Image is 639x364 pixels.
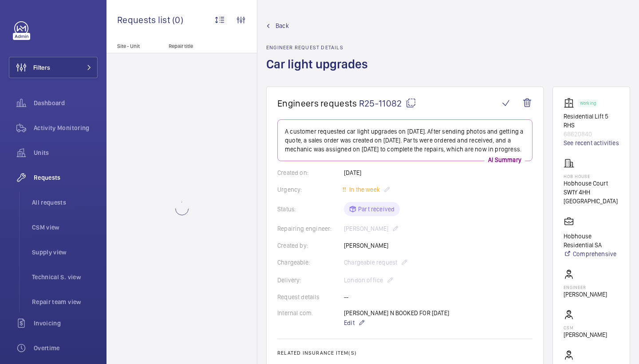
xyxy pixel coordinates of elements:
[564,290,607,299] p: [PERSON_NAME]
[564,98,578,108] img: elevator.svg
[34,173,98,182] span: Requests
[564,232,619,249] p: Hobhouse Residential SA
[106,43,165,49] p: Site - Unit
[266,44,373,51] h2: Engineer request details
[34,123,98,132] span: Activity Monitoring
[344,318,355,327] span: Edit
[34,148,98,157] span: Units
[32,273,98,281] span: Technical S. view
[580,102,596,105] p: Working
[285,127,525,154] p: A customer requested car light upgrades on [DATE]. After sending photos and getting a quote, a sa...
[266,56,373,87] h1: Car light upgrades
[564,174,619,179] p: Hob House
[564,249,619,258] a: Comprehensive
[33,63,50,72] span: Filters
[564,285,607,290] p: Engineer
[34,344,98,352] span: Overtime
[9,57,98,78] button: Filters
[564,179,619,188] p: Hobhouse Court
[117,14,172,25] span: Requests list
[564,130,619,138] p: 68620840
[32,297,98,306] span: Repair team view
[34,319,98,328] span: Invoicing
[169,43,227,49] p: Repair title
[564,188,619,206] p: SW1Y 4HH [GEOGRAPHIC_DATA]
[277,98,357,109] span: Engineers requests
[564,330,607,339] p: [PERSON_NAME]
[564,112,619,130] p: Residential Lift 5 RHS
[32,223,98,232] span: CSM view
[276,21,289,30] span: Back
[564,138,619,147] a: See recent activities
[32,198,98,207] span: All requests
[32,248,98,257] span: Supply view
[277,350,532,356] h2: Related insurance item(s)
[34,99,98,107] span: Dashboard
[564,325,607,330] p: CSM
[485,155,525,164] p: AI Summary
[359,98,416,109] span: R25-11082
